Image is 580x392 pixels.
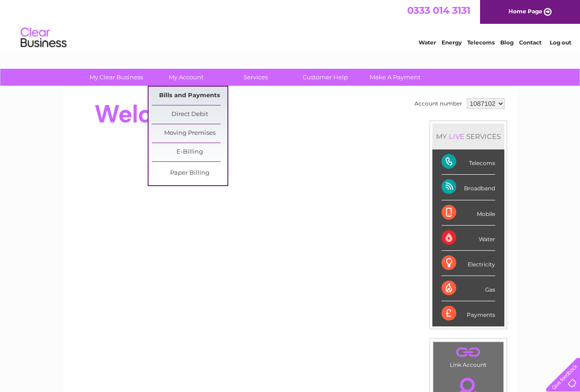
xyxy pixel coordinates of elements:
[218,69,293,86] a: Services
[407,5,470,16] a: 0333 014 3131
[550,39,571,46] a: Log out
[442,276,495,301] div: Gas
[442,226,495,251] div: Water
[152,143,227,161] a: E-Billing
[519,39,541,46] a: Contact
[152,87,227,105] a: Bills and Payments
[148,69,224,86] a: My Account
[287,69,363,86] a: Customer Help
[152,124,227,143] a: Moving Premises
[442,39,462,46] a: Energy
[412,96,464,111] td: Account number
[152,105,227,124] a: Direct Debit
[442,175,495,200] div: Broadband
[500,39,514,46] a: Blog
[78,69,154,86] a: My Clear Business
[442,200,495,226] div: Mobile
[433,342,504,370] td: Link Account
[467,39,495,46] a: Telecoms
[419,39,436,46] a: Water
[436,344,501,360] a: .
[442,301,495,326] div: Payments
[357,69,433,86] a: Make A Payment
[442,149,495,175] div: Telecoms
[447,132,466,141] div: LIVE
[432,123,504,149] div: MY SERVICES
[74,5,507,44] div: Clear Business is a trading name of Verastar Limited (registered in [GEOGRAPHIC_DATA] No. 3667643...
[20,24,67,52] img: logo.png
[152,164,227,182] a: Paper Billing
[442,251,495,276] div: Electricity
